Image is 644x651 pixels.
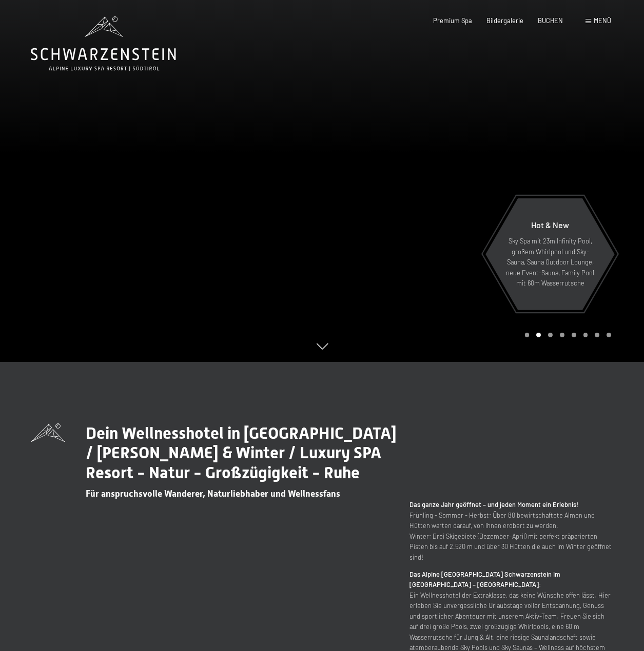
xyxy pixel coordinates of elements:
span: Dein Wellnesshotel in [GEOGRAPHIC_DATA] / [PERSON_NAME] & Winter / Luxury SPA Resort - Natur - Gr... [86,423,397,482]
div: Carousel Page 8 [607,333,611,337]
div: Carousel Page 1 [525,333,530,337]
span: Hot & New [531,220,569,230]
div: Carousel Pagination [521,333,611,337]
div: Carousel Page 2 (Current Slide) [536,333,541,337]
a: Bildergalerie [486,16,523,25]
strong: Das Alpine [GEOGRAPHIC_DATA] Schwarzenstein im [GEOGRAPHIC_DATA] – [GEOGRAPHIC_DATA]: [409,570,560,588]
div: Carousel Page 4 [560,333,564,337]
div: Carousel Page 7 [595,333,599,337]
p: Frühling - Sommer - Herbst: Über 80 bewirtschaftete Almen und Hütten warten darauf, von Ihnen ero... [409,499,613,562]
a: Premium Spa [433,16,472,25]
span: Für anspruchsvolle Wanderer, Naturliebhaber und Wellnessfans [86,489,340,499]
a: Hot & New Sky Spa mit 23m Infinity Pool, großem Whirlpool und Sky-Sauna, Sauna Outdoor Lounge, ne... [485,198,615,311]
div: Carousel Page 5 [572,333,576,337]
strong: Das ganze Jahr geöffnet – und jeden Moment ein Erlebnis! [409,500,578,508]
a: BUCHEN [538,16,563,25]
div: Carousel Page 3 [548,333,553,337]
p: Sky Spa mit 23m Infinity Pool, großem Whirlpool und Sky-Sauna, Sauna Outdoor Lounge, neue Event-S... [505,236,595,288]
span: Menü [594,16,611,25]
div: Carousel Page 6 [583,333,588,337]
